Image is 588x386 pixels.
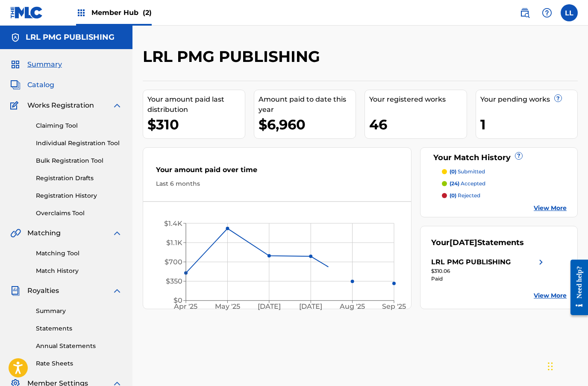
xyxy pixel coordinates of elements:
img: Summary [10,59,21,70]
p: accepted [450,180,485,187]
h2: LRL PMG PUBLISHING [143,47,324,66]
span: ? [515,152,522,159]
span: Matching [27,228,61,238]
a: Summary [36,307,122,316]
a: LRL PMG PUBLISHINGright chevron icon$310.06Paid [431,257,547,283]
span: [DATE] [450,238,477,247]
span: Royalties [27,286,59,296]
div: Your pending works [480,94,578,105]
h5: LRL PMG PUBLISHING [26,32,115,42]
div: Amount paid to date this year [259,94,356,115]
a: View More [534,204,567,213]
div: User Menu [561,4,578,21]
tspan: [DATE] [299,302,322,310]
div: Last 6 months [156,179,398,188]
p: rejected [450,192,480,199]
img: Top Rightsholders [76,8,86,18]
img: expand [112,228,122,238]
img: search [520,8,530,18]
img: Accounts [10,32,21,43]
div: Help [538,4,556,21]
tspan: [DATE] [258,302,281,310]
a: Individual Registration Tool [36,139,122,148]
tspan: $1.1K [166,239,182,247]
a: Overclaims Tool [36,209,122,218]
span: Summary [27,59,62,70]
div: Your Match History [431,152,567,164]
a: Public Search [516,4,533,21]
div: Your amount paid over time [156,165,398,179]
div: Drag [548,354,553,379]
a: Statements [36,324,122,333]
div: Your registered works [369,94,467,105]
iframe: Chat Widget [545,345,588,386]
a: Matching Tool [36,249,122,258]
a: Claiming Tool [36,121,122,130]
a: SummarySummary [10,59,62,70]
div: $310 [147,115,245,134]
img: right chevron icon [536,257,546,267]
tspan: Sep '25 [382,302,406,310]
a: Registration History [36,191,122,200]
tspan: $700 [165,258,182,266]
div: $6,960 [259,115,356,134]
div: Paid [431,275,547,283]
img: expand [112,100,122,111]
a: (0) submitted [442,168,567,175]
a: (0) rejected [442,192,567,199]
iframe: Resource Center [564,252,588,323]
a: View More [534,291,567,300]
img: Royalties [10,286,21,296]
span: ? [555,95,562,102]
a: Bulk Registration Tool [36,156,122,165]
tspan: $1.4K [164,219,182,228]
span: (0) [450,168,456,175]
a: Annual Statements [36,342,122,351]
img: Catalog [10,80,21,90]
span: (0) [450,192,456,199]
span: Member Hub [91,8,152,18]
tspan: May '25 [215,302,240,310]
tspan: $350 [166,277,182,285]
div: $310.06 [431,267,547,275]
span: Works Registration [27,100,94,111]
span: (24) [450,180,459,187]
div: LRL PMG PUBLISHING [431,257,511,267]
img: MLC Logo [10,6,43,19]
span: (2) [143,9,152,17]
tspan: Aug '25 [339,302,365,310]
a: Registration Drafts [36,174,122,183]
a: (24) accepted [442,180,567,187]
a: CatalogCatalog [10,80,54,90]
a: Match History [36,266,122,275]
div: Your Statements [431,237,524,249]
tspan: Apr '25 [174,302,198,310]
p: submitted [450,168,485,175]
tspan: $0 [173,296,182,304]
img: Matching [10,228,21,238]
a: Rate Sheets [36,359,122,368]
img: help [542,8,552,18]
div: Your amount paid last distribution [147,94,245,115]
div: 46 [369,115,467,134]
img: expand [112,286,122,296]
div: 1 [480,115,578,134]
span: Catalog [27,80,54,90]
img: Works Registration [10,100,21,111]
